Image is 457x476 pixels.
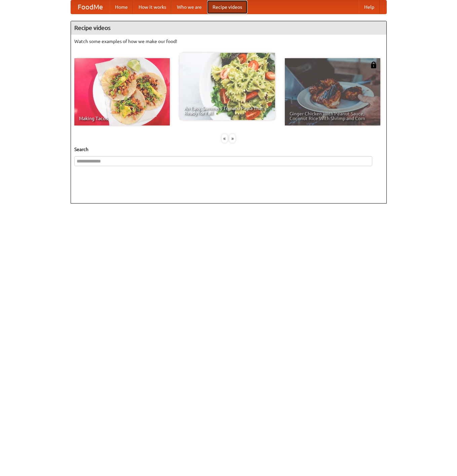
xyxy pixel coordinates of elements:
a: Help [359,0,380,14]
h5: Search [74,146,383,153]
a: Home [110,0,133,14]
a: FoodMe [71,0,110,14]
h4: Recipe videos [71,21,386,35]
div: « [222,134,228,143]
a: Who we are [172,0,207,14]
p: Watch some examples of how we make our food! [74,38,383,45]
a: An Easy, Summery Tomato Pasta That's Ready for Fall [180,53,275,120]
span: Making Tacos [79,116,165,121]
a: Making Tacos [74,58,170,125]
div: » [229,134,235,143]
a: Recipe videos [207,0,247,14]
img: 483408.png [370,62,377,68]
a: How it works [133,0,172,14]
span: An Easy, Summery Tomato Pasta That's Ready for Fall [184,106,270,115]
